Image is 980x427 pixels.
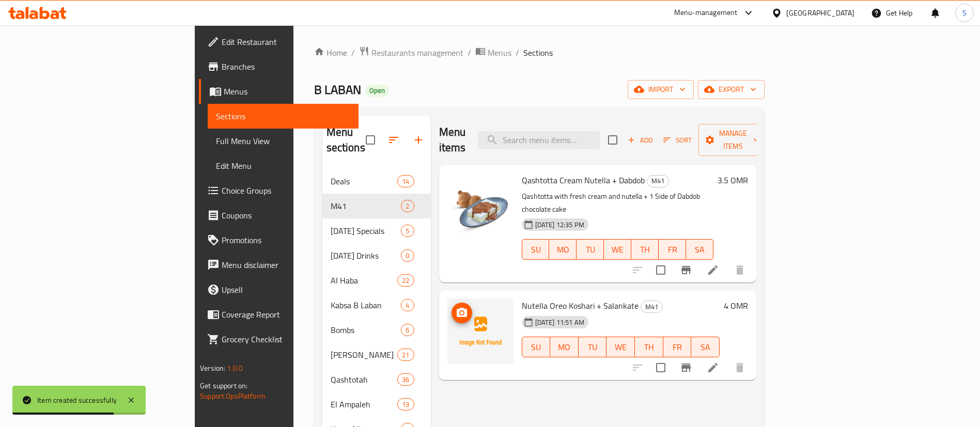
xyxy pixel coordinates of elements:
button: WE [604,239,631,260]
button: Branch-specific-item [674,355,698,380]
a: Edit menu item [707,361,719,374]
div: El Ampaleh13 [322,392,431,417]
h6: 3.5 OMR [718,173,748,187]
h2: Menu items [439,124,466,155]
span: Get support on: [200,379,247,392]
div: Kabsa B Laban4 [322,293,431,318]
span: Coupons [222,209,350,222]
h6: 4 OMR [724,298,748,313]
span: Sections [216,110,350,122]
span: TH [635,242,655,257]
span: Qashtotah [331,373,398,386]
span: Sort [663,134,692,146]
span: 13 [398,400,413,409]
a: Coverage Report [199,302,359,327]
p: Qashtotta with fresh cream and nutella + 1 Side of Dabdob chocolate cake [522,190,713,216]
div: Qashtotah36 [322,367,431,392]
span: import [636,83,686,96]
button: export [698,80,765,99]
div: Ramadan Specials [331,225,401,237]
span: 36 [398,375,413,385]
div: items [401,200,414,212]
a: Edit Menu [208,153,359,178]
a: Choice Groups [199,178,359,203]
span: S [962,7,967,19]
span: Choice Groups [222,184,350,197]
nav: breadcrumb [314,46,765,59]
button: Branch-specific-item [674,258,698,282]
button: TH [635,337,663,357]
span: M41 [331,200,401,212]
div: items [401,249,414,262]
button: SA [691,337,720,357]
button: Sort [661,132,694,148]
span: 5 [401,226,413,236]
span: M41 [647,175,668,187]
button: Add [624,132,657,148]
a: Coupons [199,203,359,228]
span: Deals [331,175,398,187]
span: SA [690,242,709,257]
button: delete [727,355,752,380]
a: Menus [199,79,359,104]
span: Menus [488,46,511,59]
button: import [628,80,694,99]
button: WE [606,337,635,357]
span: [DATE] 12:35 PM [531,220,588,230]
span: WE [611,340,631,355]
span: 21 [398,350,413,360]
button: MO [550,337,579,357]
a: Edit Restaurant [199,29,359,54]
span: Restaurants management [371,46,463,59]
span: Manage items [707,127,759,153]
span: TU [583,340,603,355]
button: TU [577,239,604,260]
div: items [397,373,414,386]
a: Menus [475,46,511,59]
span: Upsell [222,283,350,296]
span: 4 [401,301,413,310]
span: [DATE] Drinks [331,249,401,262]
div: items [397,274,414,287]
span: Select all sections [360,129,381,151]
span: Edit Restaurant [222,36,350,48]
div: [DATE] Drinks0 [322,243,431,268]
div: Bombs6 [322,318,431,342]
span: export [706,83,756,96]
span: SA [695,340,715,355]
span: B LABAN [314,78,361,101]
span: Coverage Report [222,308,350,321]
div: Ramadan Drinks [331,249,401,262]
span: Sort items [657,132,698,148]
span: TU [581,242,600,257]
a: Branches [199,54,359,79]
button: SA [686,239,713,260]
div: Donia Rice [331,349,398,361]
div: [DATE] Specials5 [322,218,431,243]
span: 2 [401,201,413,211]
a: Menu disclaimer [199,252,359,277]
div: items [397,398,414,410]
div: El Ampaleh [331,398,398,410]
button: FR [663,337,692,357]
span: [PERSON_NAME] [331,349,398,361]
a: Edit menu item [707,264,719,276]
span: SU [526,242,546,257]
span: Bombs [331,324,401,336]
span: 14 [398,177,413,186]
button: Add section [406,128,431,152]
a: Restaurants management [359,46,463,59]
div: Item created successfully [37,394,117,406]
span: Qashtotta Cream Nutella + Dabdob [522,172,645,188]
span: TH [639,340,659,355]
span: MO [554,340,574,355]
span: 1.0.0 [227,361,243,375]
button: SU [522,337,551,357]
div: Open [365,85,389,97]
button: MO [549,239,577,260]
span: M41 [641,301,662,313]
span: Version: [200,361,225,375]
span: Select to update [650,357,672,378]
div: Al Haba [331,274,398,287]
